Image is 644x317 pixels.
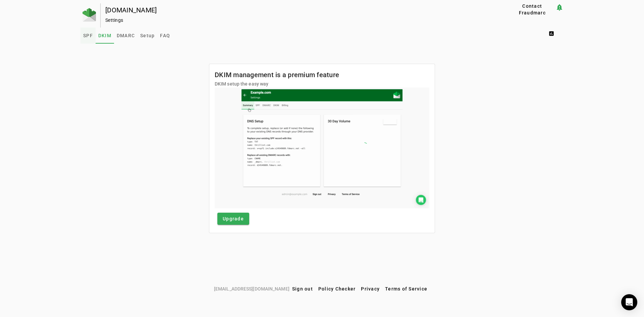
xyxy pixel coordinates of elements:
span: Terms of Service [385,286,427,292]
a: DKIM [96,28,114,44]
a: SPF [80,28,96,44]
span: Setup [140,33,155,38]
button: Sign out [289,283,316,295]
span: Upgrade [223,215,244,222]
span: DKIM [98,33,111,38]
a: DMARC [114,28,138,44]
span: Sign out [292,286,313,292]
button: Terms of Service [382,283,430,295]
button: Upgrade [217,213,249,225]
span: DMARC [117,33,135,38]
a: Setup [138,28,157,44]
div: Open Intercom Messenger [621,294,637,310]
div: [DOMAIN_NAME] [105,7,488,13]
mat-card-subtitle: DKIM setup the easy way [215,80,339,88]
button: Policy Checker [316,283,359,295]
span: FAQ [160,33,170,38]
mat-card-title: DKIM management is a premium feature [215,69,339,80]
span: [EMAIL_ADDRESS][DOMAIN_NAME] [214,285,289,293]
span: Privacy [361,286,380,292]
span: Contact Fraudmarc [512,3,553,16]
button: Privacy [358,283,382,295]
span: Policy Checker [318,286,356,292]
span: SPF [83,33,93,38]
mat-icon: notification_important [555,3,563,11]
a: FAQ [157,28,173,44]
div: Settings [105,17,488,23]
img: Fraudmarc Logo [83,8,96,21]
img: dkim.gif [215,88,429,208]
button: Contact Fraudmarc [509,3,555,15]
